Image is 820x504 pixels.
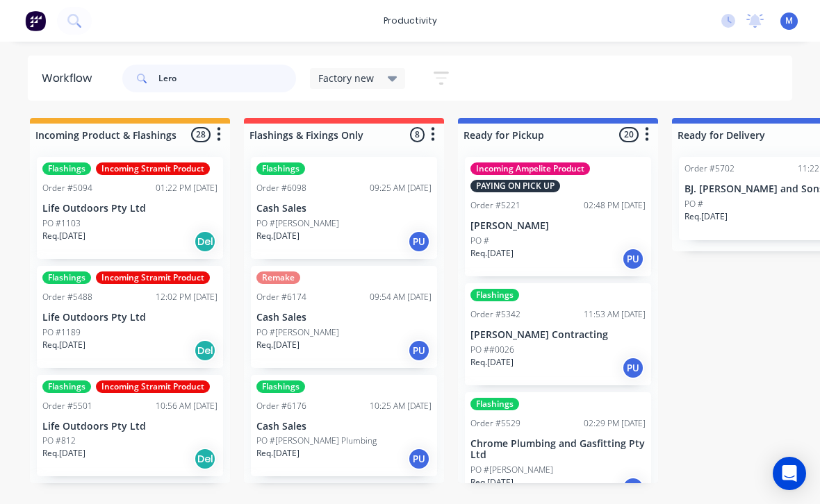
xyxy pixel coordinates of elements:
[96,380,210,393] div: Incoming Stramit Product
[256,162,305,175] div: Flashings
[470,356,514,369] p: Req. [DATE]
[42,70,99,87] div: Workflow
[37,266,223,368] div: FlashingsIncoming Stramit ProductOrder #548812:02 PM [DATE]Life Outdoors Pty LtdPO #1189Req.[DATE...
[773,457,806,490] div: Open Intercom Messenger
[37,375,223,477] div: FlashingsIncoming Stramit ProductOrder #550110:56 AM [DATE]Life Outdoors Pty LtdPO #812Req.[DATE]Del
[42,339,85,351] p: Req. [DATE]
[251,266,437,368] div: RemakeOrder #617409:54 AM [DATE]Cash SalesPO #[PERSON_NAME]Req.[DATE]PU
[470,476,514,489] p: Req. [DATE]
[156,291,218,303] div: 12:02 PM [DATE]
[42,421,218,432] p: Life Outdoors Pty Ltd
[584,308,646,321] div: 11:53 AM [DATE]
[622,477,644,499] div: PU
[470,162,590,175] div: Incoming Ampelite Product
[251,157,437,259] div: FlashingsOrder #609809:25 AM [DATE]Cash SalesPO #[PERSON_NAME]Req.[DATE]PU
[42,291,92,303] div: Order #5488
[785,15,793,27] span: M
[470,438,646,462] p: Chrome Plumbing and Gasfitting Pty Ltd
[256,339,300,351] p: Req. [DATE]
[256,400,306,412] div: Order #6176
[370,400,432,412] div: 10:25 AM [DATE]
[251,375,437,477] div: FlashingsOrder #617610:25 AM [DATE]Cash SalesPO #[PERSON_NAME] PlumbingReq.[DATE]PU
[25,10,46,31] img: Factory
[158,65,296,92] input: Search for orders...
[42,380,91,393] div: Flashings
[465,283,651,385] div: FlashingsOrder #534211:53 AM [DATE][PERSON_NAME] ContractingPO ##0026Req.[DATE]PU
[584,417,646,430] div: 02:29 PM [DATE]
[408,339,430,362] div: PU
[96,271,210,284] div: Incoming Stramit Product
[470,235,489,247] p: PO #
[470,398,519,410] div: Flashings
[156,400,218,412] div: 10:56 AM [DATE]
[465,157,651,276] div: Incoming Ampelite ProductPAYING ON PICK UPOrder #522102:48 PM [DATE][PERSON_NAME]PO #Req.[DATE]PU
[156,182,218,194] div: 01:22 PM [DATE]
[42,326,81,339] p: PO #1189
[684,162,735,175] div: Order #5702
[318,71,374,85] span: Factory new
[622,357,644,379] div: PU
[42,203,218,215] p: Life Outdoors Pty Ltd
[42,400,92,412] div: Order #5501
[470,417,520,430] div: Order #5529
[408,230,430,253] div: PU
[42,162,91,175] div: Flashings
[42,447,85,460] p: Req. [DATE]
[37,157,223,259] div: FlashingsIncoming Stramit ProductOrder #509401:22 PM [DATE]Life Outdoors Pty LtdPO #1103Req.[DATE...
[194,230,216,253] div: Del
[377,10,444,31] div: productivity
[256,230,300,242] p: Req. [DATE]
[470,464,553,476] p: PO #[PERSON_NAME]
[256,326,339,339] p: PO #[PERSON_NAME]
[42,312,218,324] p: Life Outdoors Pty Ltd
[470,344,514,356] p: PO ##0026
[470,308,520,321] div: Order #5342
[42,435,76,447] p: PO #812
[42,230,85,242] p: Req. [DATE]
[408,448,430,470] div: PU
[622,248,644,270] div: PU
[684,198,703,210] p: PO #
[684,210,728,223] p: Req. [DATE]
[470,199,520,212] div: Order #5221
[194,448,216,470] div: Del
[470,247,514,260] p: Req. [DATE]
[370,291,432,303] div: 09:54 AM [DATE]
[470,180,560,192] div: PAYING ON PICK UP
[256,271,300,284] div: Remake
[256,421,432,432] p: Cash Sales
[256,203,432,215] p: Cash Sales
[256,447,300,460] p: Req. [DATE]
[42,217,81,230] p: PO #1103
[370,182,432,194] div: 09:25 AM [DATE]
[470,220,646,232] p: [PERSON_NAME]
[96,162,210,175] div: Incoming Stramit Product
[256,217,339,230] p: PO #[PERSON_NAME]
[256,291,306,303] div: Order #6174
[470,329,646,341] p: [PERSON_NAME] Contracting
[42,182,92,194] div: Order #5094
[42,271,91,284] div: Flashings
[194,339,216,362] div: Del
[584,199,646,212] div: 02:48 PM [DATE]
[470,289,519,301] div: Flashings
[256,380,305,393] div: Flashings
[256,182,306,194] div: Order #6098
[256,435,377,447] p: PO #[PERSON_NAME] Plumbing
[256,312,432,324] p: Cash Sales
